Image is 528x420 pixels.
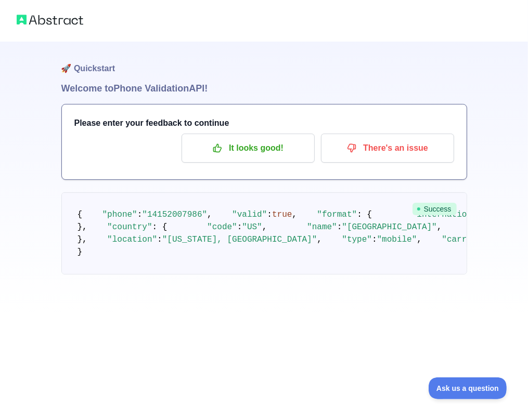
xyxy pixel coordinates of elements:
[107,235,157,244] span: "location"
[107,222,152,232] span: "country"
[74,117,454,129] h3: Please enter your feedback to continue
[162,235,317,244] span: "[US_STATE], [GEOGRAPHIC_DATA]"
[207,222,237,232] span: "code"
[342,235,372,244] span: "type"
[267,210,272,219] span: :
[412,210,487,219] span: "international"
[292,210,297,219] span: ,
[413,203,457,215] span: Success
[377,235,417,244] span: "mobile"
[317,210,357,219] span: "format"
[357,210,372,219] span: : {
[307,222,337,232] span: "name"
[157,235,162,244] span: :
[189,139,307,157] p: It looks good!
[317,235,322,244] span: ,
[61,42,467,81] h1: 🚀 Quickstart
[321,134,454,163] button: There's an issue
[137,210,143,219] span: :
[417,235,422,244] span: ,
[142,210,207,219] span: "14152007986"
[429,377,507,399] iframe: Toggle Customer Support
[242,222,262,232] span: "US"
[61,81,467,96] h1: Welcome to Phone Validation API!
[102,210,137,219] span: "phone"
[272,210,292,219] span: true
[152,222,168,232] span: : {
[337,222,342,232] span: :
[342,222,436,232] span: "[GEOGRAPHIC_DATA]"
[17,12,83,27] img: Abstract logo
[182,134,315,163] button: It looks good!
[232,210,267,219] span: "valid"
[207,210,212,219] span: ,
[442,235,486,244] span: "carrier"
[237,222,242,232] span: :
[437,222,442,232] span: ,
[78,210,83,219] span: {
[329,139,446,157] p: There's an issue
[262,222,267,232] span: ,
[372,235,377,244] span: :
